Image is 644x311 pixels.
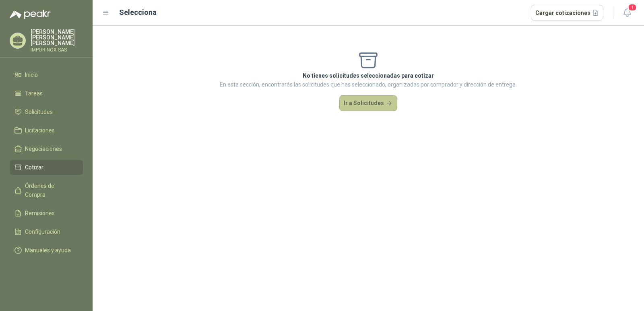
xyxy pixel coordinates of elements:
a: Órdenes de Compra [10,178,83,202]
a: Remisiones [10,206,83,221]
span: Tareas [25,89,43,98]
button: 1 [620,6,634,20]
button: Ir a Solicitudes [339,95,397,111]
button: Cargar cotizaciones [531,5,604,21]
p: No tienes solicitudes seleccionadas para cotizar [220,71,517,80]
p: IMPORINOX SAS [31,47,83,52]
span: Cotizar [25,163,43,172]
span: Inicio [25,70,38,79]
a: Licitaciones [10,123,83,138]
a: Solicitudes [10,104,83,119]
span: 1 [628,4,637,11]
a: Negociaciones [10,141,83,157]
span: Manuales y ayuda [25,246,71,255]
span: Órdenes de Compra [25,181,75,199]
a: Manuales y ayuda [10,243,83,258]
span: Licitaciones [25,126,55,135]
span: Configuración [25,227,60,236]
span: Remisiones [25,209,55,218]
h2: Selecciona [119,7,157,18]
a: Tareas [10,86,83,101]
a: Inicio [10,67,83,82]
span: Negociaciones [25,144,62,153]
span: Solicitudes [25,107,53,116]
img: Logo peakr [10,10,51,19]
p: En esta sección, encontrarás las solicitudes que has seleccionado, organizadas por comprador y di... [220,80,517,89]
a: Configuración [10,224,83,239]
a: Cotizar [10,160,83,175]
p: [PERSON_NAME] [PERSON_NAME] [PERSON_NAME] [31,29,83,46]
